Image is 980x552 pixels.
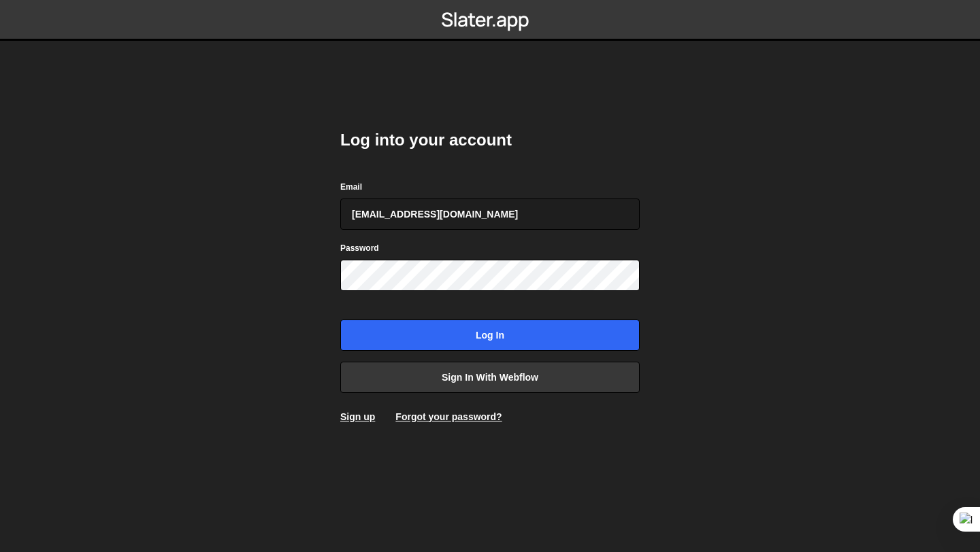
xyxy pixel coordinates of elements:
[340,411,375,422] a: Sign up
[340,320,640,351] input: Log in
[340,180,362,194] label: Email
[395,411,502,422] a: Forgot your password?
[340,241,379,255] label: Password
[340,129,640,151] h2: Log into your account
[340,362,640,393] a: Sign in with Webflow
